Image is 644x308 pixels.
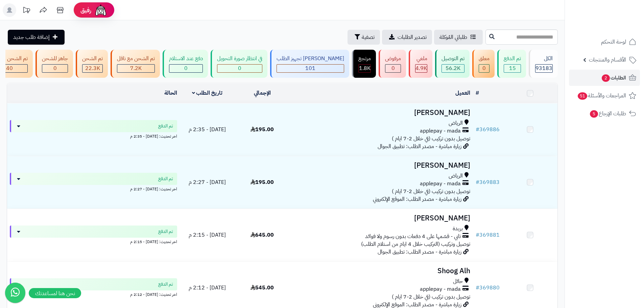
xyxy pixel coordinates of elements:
[415,55,427,63] div: ملغي
[189,231,226,239] span: [DATE] - 2:15 م
[392,135,470,143] span: توصيل بدون تركيب (في خلال 2-7 ايام )
[504,55,521,63] div: تم الدفع
[601,37,626,47] span: لوحة التحكم
[217,55,262,63] div: في انتظار صورة التحويل
[420,285,461,293] span: applepay - mada
[184,64,188,72] span: 0
[476,231,479,239] span: #
[453,225,463,233] span: بريدة
[292,267,470,275] h3: Shoog Alh
[34,50,74,78] a: جاهز للشحن 0
[365,233,461,240] span: تابي - قسّمها على 4 دفعات بدون رسوم ولا فوائد
[398,33,427,41] span: تصدير الطلبات
[351,50,377,78] a: مرتجع 1.8K
[476,89,479,97] a: #
[94,3,108,17] img: ai-face.png
[82,55,103,63] div: تم الشحن
[479,65,489,72] div: 0
[169,55,203,63] div: دفع عند الاستلام
[598,19,638,33] img: logo-2.png
[13,33,50,41] span: إضافة طلب جديد
[158,228,173,235] span: تم الدفع
[476,231,500,239] a: #369881
[82,65,102,72] div: 22280
[476,125,479,134] span: #
[504,65,521,72] div: 15
[277,65,344,72] div: 101
[434,50,471,78] a: تم التوصيل 56.2K
[130,64,142,72] span: 7.2K
[269,50,351,78] a: [PERSON_NAME] تجهيز الطلب 101
[476,178,479,186] span: #
[362,33,375,41] span: تصفية
[10,132,177,139] div: اخر تحديث: [DATE] - 2:35 م
[251,284,274,292] span: 545.00
[164,89,177,97] a: الحالة
[158,123,173,129] span: تم الدفع
[209,50,269,78] a: في انتظار صورة التحويل 0
[420,180,461,188] span: applepay - mada
[42,55,68,63] div: جاهز للشحن
[535,55,553,63] div: الكل
[217,65,262,72] div: 0
[442,65,464,72] div: 56170
[53,64,57,72] span: 0
[189,178,226,186] span: [DATE] - 2:27 م
[442,55,464,63] div: تم التوصيل
[42,65,68,72] div: 0
[378,248,461,256] span: زيارة مباشرة - مصدر الطلب: تطبيق الجوال
[169,65,202,72] div: 0
[496,50,527,78] a: تم الدفع 15
[10,185,177,192] div: اخر تحديث: [DATE] - 2:27 م
[535,64,552,72] span: 93183
[577,91,626,100] span: المراجعات والأسئلة
[455,89,470,97] a: العميل
[10,290,177,298] div: اخر تحديث: [DATE] - 2:12 م
[601,73,626,82] span: الطلبات
[238,64,241,72] span: 0
[18,3,35,19] a: تحديثات المنصة
[392,293,470,301] span: توصيل بدون تركيب (في خلال 2-7 ايام )
[569,70,640,86] a: الطلبات2
[10,238,177,245] div: اخر تحديث: [DATE] - 2:15 م
[578,92,587,100] span: 51
[161,50,209,78] a: دفع عند الاستلام 0
[292,162,470,169] h3: [PERSON_NAME]
[590,110,598,118] span: 5
[569,88,640,104] a: المراجعات والأسئلة51
[415,65,427,72] div: 4929
[471,50,496,78] a: معلق 0
[602,74,610,82] span: 2
[377,50,407,78] a: مرفوض 0
[385,55,401,63] div: مرفوض
[476,125,500,134] a: #369886
[527,50,559,78] a: الكل93183
[569,105,640,122] a: طلبات الإرجاع5
[476,284,500,292] a: #369880
[569,34,640,50] a: لوحة التحكم
[382,30,432,45] a: تصدير الطلبات
[359,64,371,72] span: 1.8K
[189,125,226,134] span: [DATE] - 2:35 م
[359,65,371,72] div: 1771
[117,65,154,72] div: 7223
[3,64,13,72] span: 340
[85,64,100,72] span: 22.3K
[509,64,516,72] span: 15
[158,175,173,182] span: تم الدفع
[189,284,226,292] span: [DATE] - 2:12 م
[361,240,470,248] span: توصيل وتركيب (التركيب خلال 4 ايام من استلام الطلب)
[407,50,434,78] a: ملغي 4.9K
[8,30,65,45] a: إضافة طلب جديد
[373,195,461,203] span: زيارة مباشرة - مصدر الطلب: الموقع الإلكتروني
[109,50,161,78] a: تم الشحن مع ناقل 7.2K
[453,278,463,285] span: حائل
[292,214,470,222] h3: [PERSON_NAME]
[476,178,500,186] a: #369883
[415,64,427,72] span: 4.9K
[434,30,483,45] a: طلباتي المُوكلة
[117,55,155,63] div: تم الشحن مع ناقل
[589,109,626,118] span: طلبات الإرجاع
[482,64,486,72] span: 0
[449,119,463,127] span: الرياض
